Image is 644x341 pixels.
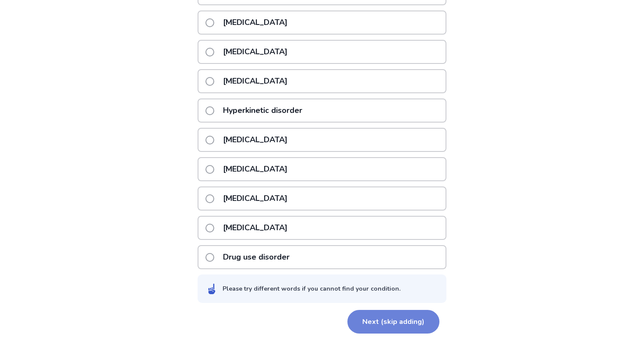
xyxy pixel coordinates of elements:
p: [MEDICAL_DATA] [218,11,293,34]
p: [MEDICAL_DATA] [218,217,293,239]
p: Drug use disorder [218,246,295,268]
button: Next (skip adding) [347,310,439,334]
div: Please try different words if you cannot find your condition. [223,284,400,293]
p: Hyperkinetic disorder [218,99,308,122]
p: [MEDICAL_DATA] [218,187,293,210]
p: [MEDICAL_DATA] [218,129,293,151]
p: [MEDICAL_DATA] [218,158,293,180]
p: [MEDICAL_DATA] [218,70,293,92]
p: [MEDICAL_DATA] [218,41,293,63]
